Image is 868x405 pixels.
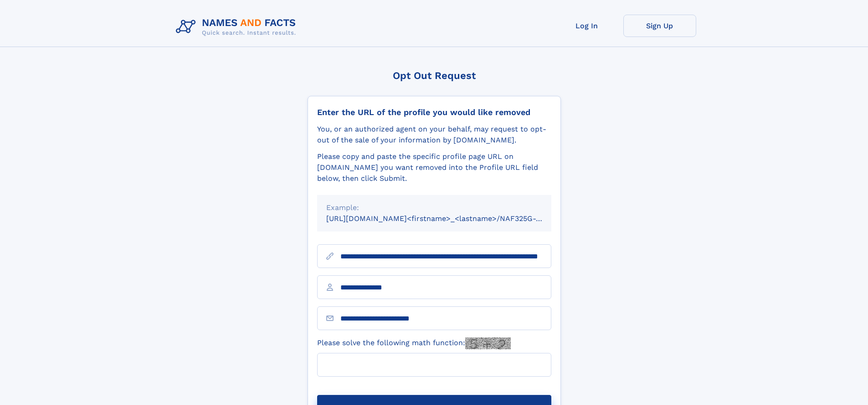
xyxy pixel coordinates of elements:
div: You, or an authorized agent on your behalf, may request to opt-out of the sale of your informatio... [317,124,551,146]
a: Log In [550,15,623,37]
div: Enter the URL of the profile you would like removed [317,107,551,117]
a: Sign Up [623,15,696,37]
small: [URL][DOMAIN_NAME]<firstname>_<lastname>/NAF325G-xxxxxxxx [326,214,569,223]
div: Opt Out Request [308,70,561,81]
div: Please copy and paste the specific profile page URL on [DOMAIN_NAME] you want removed into the Pr... [317,151,551,184]
div: Example: [326,202,542,213]
img: Logo Names and Facts [172,15,303,39]
label: Please solve the following math function: [317,337,511,349]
